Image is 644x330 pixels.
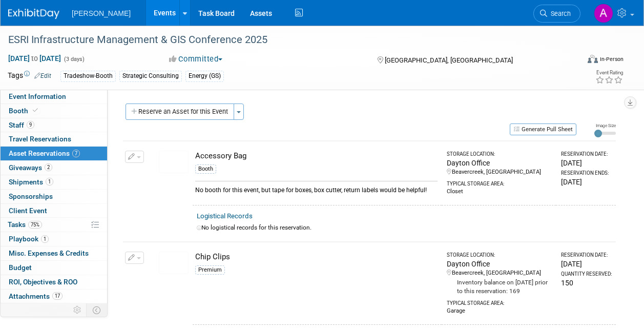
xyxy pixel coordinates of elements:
[159,151,189,173] img: View Images
[9,107,40,115] span: Booth
[588,55,598,63] img: Format-Inperson.png
[8,9,59,19] img: ExhibitDay
[197,212,253,220] a: Logistical Records
[561,271,612,278] div: Quantity Reserved:
[9,163,52,172] span: Giveaways
[1,246,107,260] a: Misc. Expenses & Credits
[60,71,116,81] div: Tradeshow-Booth
[195,164,216,174] div: Booth
[1,90,107,104] a: Event Information
[561,177,612,187] div: [DATE]
[9,278,77,286] span: ROI, Objectives & ROO
[9,235,49,243] span: Playbook
[599,55,624,63] div: In-Person
[447,168,552,176] div: Beavercreek, [GEOGRAPHIC_DATA]
[1,161,107,175] a: Giveaways2
[159,252,189,274] img: View Images
[1,190,107,203] a: Sponsorships
[561,151,612,158] div: Reservation Date:
[8,70,51,82] td: Tags
[1,204,107,218] a: Client Event
[33,108,38,113] i: Booth reservation complete
[561,278,612,288] div: 150
[8,54,61,63] span: [DATE] [DATE]
[1,147,107,160] a: Asset Reservations7
[28,221,42,229] span: 75%
[9,249,89,257] span: Misc. Expenses & Credits
[34,72,51,79] a: Edit
[1,118,107,132] a: Staff9
[447,307,552,315] div: Garage
[69,303,87,317] td: Personalize Event Tab Strip
[9,192,53,200] span: Sponsorships
[72,9,131,17] span: [PERSON_NAME]
[1,232,107,246] a: Playbook1
[595,70,623,75] div: Event Rating
[447,252,552,259] div: Storage Location:
[185,71,224,81] div: Energy (GS)
[534,53,624,69] div: Event Format
[126,104,234,120] button: Reserve an Asset for this Event
[46,178,53,185] span: 1
[447,259,552,269] div: Dayton Office
[447,151,552,158] div: Storage Location:
[195,151,438,161] div: Accessory Bag
[1,261,107,275] a: Budget
[1,132,107,146] a: Travel Reservations
[447,188,552,196] div: Closet
[9,149,80,157] span: Asset Reservations
[9,263,32,272] span: Budget
[1,104,107,118] a: Booth
[1,275,107,289] a: ROI, Objectives & ROO
[197,223,612,232] div: No logistical records for this reservation.
[9,121,34,129] span: Staff
[9,178,53,186] span: Shipments
[195,265,225,275] div: Premium
[561,158,612,168] div: [DATE]
[547,10,571,17] span: Search
[533,5,580,23] a: Search
[561,259,612,269] div: [DATE]
[165,54,226,65] button: Committed
[385,56,513,64] span: [GEOGRAPHIC_DATA], [GEOGRAPHIC_DATA]
[5,31,571,49] div: ESRI Infrastructure Management & GIS Conference 2025
[119,71,182,81] div: Strategic Consulting
[87,303,108,317] td: Toggle Event Tabs
[1,218,107,232] a: Tasks75%
[447,158,552,168] div: Dayton Office
[30,54,39,63] span: to
[447,277,552,296] div: Inventory balance on [DATE] prior to this reservation: 169
[8,220,42,229] span: Tasks
[447,269,552,277] div: Beavercreek, [GEOGRAPHIC_DATA]
[72,150,80,157] span: 7
[561,252,612,259] div: Reservation Date:
[9,92,66,100] span: Event Information
[195,181,438,195] div: No booth for this event, but tape for boxes, box cutter, return labels would be helpful!
[45,163,52,171] span: 2
[9,135,71,143] span: Travel Reservations
[52,292,63,300] span: 17
[9,292,63,300] span: Attachments
[447,176,552,188] div: Typical Storage Area:
[27,121,34,129] span: 9
[561,170,612,177] div: Reservation Ends:
[594,4,613,23] img: Amy Reese
[594,122,616,129] div: Image Size
[63,56,85,63] span: (3 days)
[1,290,107,303] a: Attachments17
[510,123,576,135] button: Generate Pull Sheet
[1,175,107,189] a: Shipments1
[41,235,49,243] span: 1
[9,207,47,215] span: Client Event
[447,296,552,307] div: Typical Storage Area:
[195,252,438,262] div: Chip Clips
